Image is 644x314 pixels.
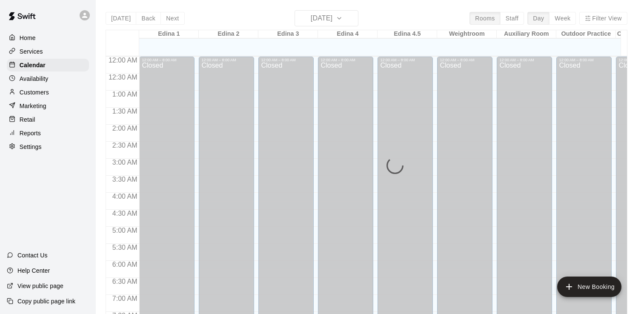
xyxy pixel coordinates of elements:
[380,58,430,62] div: 12:00 AM – 8:00 AM
[556,30,616,38] div: Outdoor Practice
[7,113,89,126] a: Retail
[20,47,43,56] p: Services
[17,251,48,260] p: Contact Us
[440,58,490,62] div: 12:00 AM – 8:00 AM
[20,102,46,110] p: Marketing
[110,159,140,166] span: 3:00 AM
[261,58,311,62] div: 12:00 AM – 8:00 AM
[110,278,140,285] span: 6:30 AM
[142,58,192,62] div: 12:00 AM – 8:00 AM
[559,58,609,62] div: 12:00 AM – 8:00 AM
[20,115,35,124] p: Retail
[106,74,140,81] span: 12:30 AM
[110,108,140,115] span: 1:30 AM
[17,266,50,275] p: Help Center
[110,125,140,132] span: 2:00 AM
[110,210,140,217] span: 4:30 AM
[110,244,140,251] span: 5:30 AM
[7,127,89,140] a: Reports
[258,30,318,38] div: Edina 3
[7,86,89,99] a: Customers
[7,140,89,153] a: Settings
[7,100,89,112] a: Marketing
[20,61,46,69] p: Calendar
[199,30,258,38] div: Edina 2
[110,261,140,268] span: 6:00 AM
[139,30,199,38] div: Edina 1
[110,91,140,98] span: 1:00 AM
[110,295,140,302] span: 7:00 AM
[437,30,497,38] div: Weightroom
[110,193,140,200] span: 4:00 AM
[201,58,252,62] div: 12:00 AM – 8:00 AM
[20,129,41,137] p: Reports
[17,297,75,305] p: Copy public page link
[499,58,550,62] div: 12:00 AM – 8:00 AM
[321,58,371,62] div: 12:00 AM – 8:00 AM
[7,45,89,58] a: Services
[7,31,89,44] a: Home
[20,143,42,151] p: Settings
[318,30,378,38] div: Edina 4
[110,227,140,234] span: 5:00 AM
[20,88,49,97] p: Customers
[557,277,621,297] button: add
[106,57,140,64] span: 12:00 AM
[378,30,437,38] div: Edina 4.5
[7,72,89,85] a: Availability
[110,142,140,149] span: 2:30 AM
[20,34,36,42] p: Home
[17,282,63,290] p: View public page
[20,74,49,83] p: Availability
[497,30,556,38] div: Auxiliary Room
[110,176,140,183] span: 3:30 AM
[7,59,89,71] a: Calendar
